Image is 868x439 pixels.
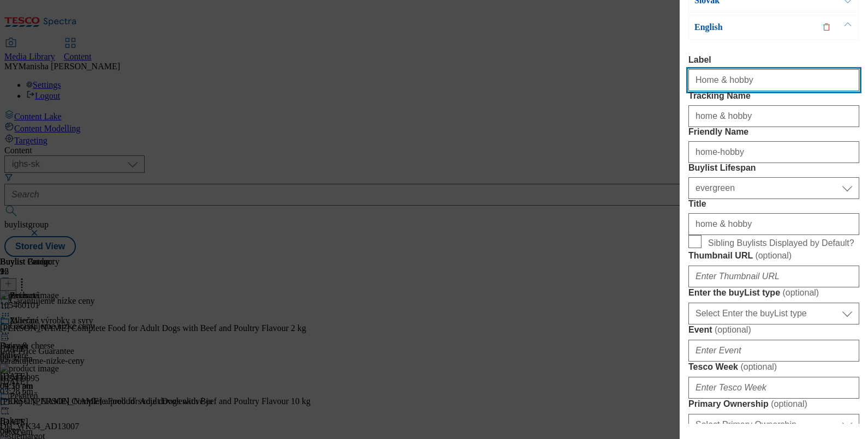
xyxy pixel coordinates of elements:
label: Event [688,324,859,335]
input: Enter Title [688,213,859,235]
span: ( optional ) [715,325,751,334]
input: Enter Event [688,340,859,362]
span: ( optional ) [782,288,819,297]
span: ( optional ) [771,399,807,408]
input: Enter Tracking Name [688,105,859,127]
span: ( optional ) [755,251,792,260]
input: Enter Thumbnail URL [688,266,859,287]
label: Primary Ownership [688,399,859,410]
label: Enter the buyList type [688,287,859,298]
span: ( optional ) [740,362,777,371]
label: Tesco Week [688,362,859,372]
label: Tracking Name [688,91,859,101]
input: Enter Label [688,69,859,91]
input: Enter Tesco Week [688,377,859,399]
label: Thumbnail URL [688,250,859,261]
input: Enter Friendly Name [688,141,859,163]
label: Label [688,55,859,65]
label: Title [688,199,859,209]
p: English [694,22,809,33]
span: Sibling Buylists Displayed by Default? [708,238,854,248]
label: Buylist Lifespan [688,163,859,173]
label: Friendly Name [688,127,859,137]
